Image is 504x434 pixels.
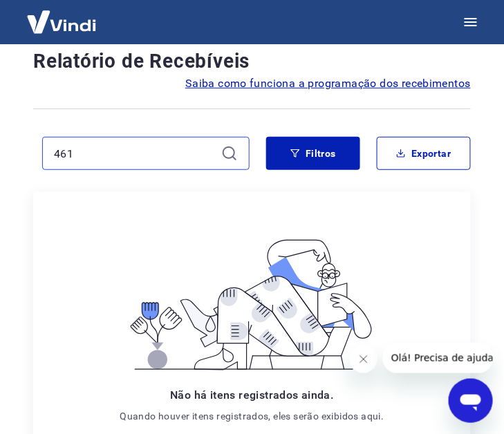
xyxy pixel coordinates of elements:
h4: Relatório de Recebíveis [33,48,471,75]
input: Busque pelo número do pedido [54,143,216,164]
button: Filtros [266,137,360,170]
p: Quando houver itens registrados, eles serão exibidos aqui. [120,410,384,424]
iframe: Fechar mensagem [350,346,377,373]
a: Saiba como funciona a programação dos recebimentos [185,75,471,92]
span: Olá! Precisa de ajuda? [8,10,116,21]
img: Vindi [17,1,106,43]
span: Não há itens registrados ainda. [170,389,333,402]
iframe: Botão para abrir a janela de mensagens [449,379,493,423]
button: Exportar [377,137,471,170]
iframe: Mensagem da empresa [383,343,493,373]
